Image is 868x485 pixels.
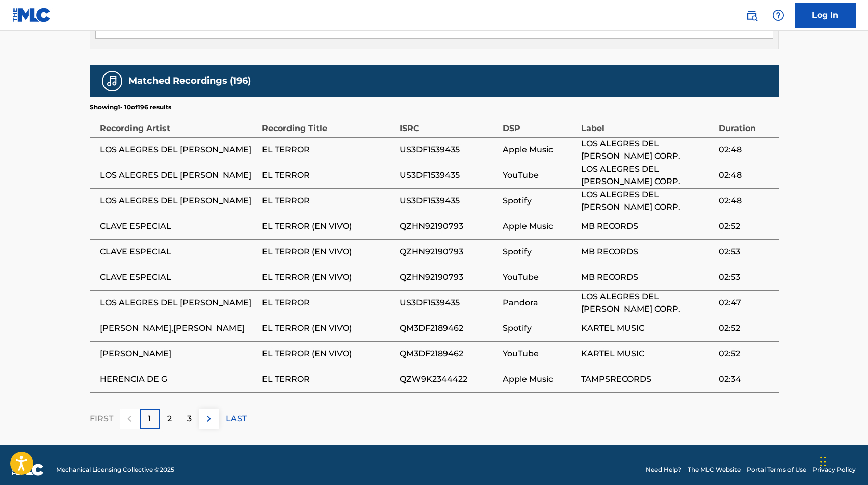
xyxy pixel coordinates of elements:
div: ISRC [400,112,497,135]
img: Matched Recordings [106,75,118,87]
a: Need Help? [646,465,681,474]
span: 02:52 [719,220,773,233]
p: FIRST [90,413,113,425]
a: Public Search [742,5,762,25]
span: QZHN92190793 [400,271,497,284]
span: EL TERROR (EN VIVO) [262,322,394,335]
span: 02:48 [719,169,773,182]
span: MB RECORDS [581,246,714,258]
div: Label [581,112,714,135]
span: US3DF1539435 [400,144,497,156]
span: 02:53 [719,246,773,258]
span: QZW9K2344422 [400,373,497,386]
a: Log In [795,3,856,28]
span: US3DF1539435 [400,297,497,309]
span: LOS ALEGRES DEL [PERSON_NAME] CORP. [581,163,714,188]
span: Pandora [503,297,576,309]
span: QZHN92190793 [400,220,497,233]
span: EL TERROR [262,144,394,156]
span: US3DF1539435 [400,169,497,182]
span: LOS ALEGRES DEL [PERSON_NAME] CORP. [581,138,714,162]
span: YouTube [503,169,576,182]
span: LOS ALEGRES DEL [PERSON_NAME] [100,144,257,156]
span: 02:34 [719,373,773,386]
a: Privacy Policy [812,465,856,474]
span: 02:52 [719,322,773,335]
span: EL TERROR [262,373,394,386]
span: QM3DF2189462 [400,322,497,335]
span: HERENCIA DE G [100,373,257,386]
span: Spotify [503,195,576,207]
img: search [746,9,758,21]
p: 1 [148,413,151,425]
span: YouTube [503,348,576,360]
span: Spotify [503,246,576,258]
span: QZHN92190793 [400,246,497,258]
div: Recording Title [262,112,394,135]
div: Help [768,5,788,25]
h5: Matched Recordings (196) [128,75,251,87]
iframe: Chat Widget [817,436,868,485]
span: Spotify [503,322,576,335]
span: MB RECORDS [581,271,714,284]
p: LAST [226,413,247,425]
p: 3 [187,413,192,425]
span: MB RECORDS [581,220,714,233]
span: CLAVE ESPECIAL [100,220,257,233]
p: Showing 1 - 10 of 196 results [90,103,171,112]
span: LOS ALEGRES DEL [PERSON_NAME] CORP. [581,291,714,315]
span: EL TERROR [262,169,394,182]
span: [PERSON_NAME],[PERSON_NAME] [100,322,257,335]
span: US3DF1539435 [400,195,497,207]
span: KARTEL MUSIC [581,348,714,360]
span: EL TERROR (EN VIVO) [262,246,394,258]
div: Recording Artist [100,112,257,135]
span: CLAVE ESPECIAL [100,246,257,258]
span: Mechanical Licensing Collective © 2025 [56,465,174,474]
div: DSP [503,112,576,135]
span: 02:48 [719,144,773,156]
img: help [772,9,784,21]
span: 02:53 [719,271,773,284]
span: Apple Music [503,220,576,233]
span: 02:47 [719,297,773,309]
span: QM3DF2189462 [400,348,497,360]
span: Apple Music [503,144,576,156]
p: 2 [167,413,172,425]
div: Duration [719,112,773,135]
span: 02:48 [719,195,773,207]
span: TAMPSRECORDS [581,373,714,386]
a: Portal Terms of Use [747,465,806,474]
img: MLC Logo [12,8,51,22]
span: CLAVE ESPECIAL [100,271,257,284]
span: EL TERROR (EN VIVO) [262,220,394,233]
span: LOS ALEGRES DEL [PERSON_NAME] [100,169,257,182]
span: 02:52 [719,348,773,360]
span: LOS ALEGRES DEL [PERSON_NAME] [100,195,257,207]
span: LOS ALEGRES DEL [PERSON_NAME] CORP. [581,189,714,213]
div: Widget de chat [817,436,868,485]
span: [PERSON_NAME] [100,348,257,360]
span: EL TERROR [262,297,394,309]
span: EL TERROR (EN VIVO) [262,271,394,284]
span: LOS ALEGRES DEL [PERSON_NAME] [100,297,257,309]
img: right [203,413,215,425]
span: KARTEL MUSIC [581,322,714,335]
div: Arrastrar [820,446,826,477]
span: EL TERROR [262,195,394,207]
a: The MLC Website [688,465,741,474]
span: Apple Music [503,373,576,386]
span: YouTube [503,271,576,284]
span: EL TERROR (EN VIVO) [262,348,394,360]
